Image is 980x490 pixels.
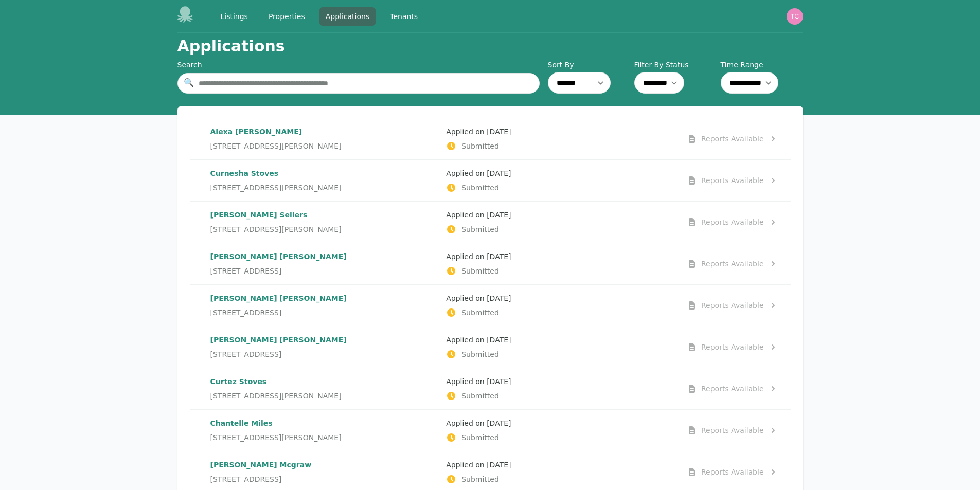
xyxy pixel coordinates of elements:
[210,418,438,428] p: Chantelle Miles
[701,300,764,311] div: Reports Available
[446,418,674,428] p: Applied on
[487,336,511,344] time: [DATE]
[190,285,791,326] a: [PERSON_NAME] [PERSON_NAME][STREET_ADDRESS]Applied on [DATE]SubmittedReports Available
[446,126,674,137] p: Applied on
[446,307,674,318] p: Submitted
[190,202,791,243] a: [PERSON_NAME] Sellers[STREET_ADDRESS][PERSON_NAME]Applied on [DATE]SubmittedReports Available
[210,376,438,387] p: Curtez Stoves
[177,37,285,56] h1: Applications
[446,391,674,401] p: Submitted
[446,349,674,359] p: Submitted
[215,7,254,26] a: Listings
[384,7,424,26] a: Tenants
[210,460,438,470] p: [PERSON_NAME] Mcgraw
[701,467,764,477] div: Reports Available
[634,60,717,70] label: Filter By Status
[177,60,540,70] div: Search
[721,60,803,70] label: Time Range
[190,410,791,451] a: Chantelle Miles[STREET_ADDRESS][PERSON_NAME]Applied on [DATE]SubmittedReports Available
[210,251,438,262] p: [PERSON_NAME] [PERSON_NAME]
[701,342,764,352] div: Reports Available
[446,460,674,470] p: Applied on
[701,134,764,144] div: Reports Available
[701,425,764,435] div: Reports Available
[701,217,764,227] div: Reports Available
[210,474,282,484] span: [STREET_ADDRESS]
[487,294,511,302] time: [DATE]
[446,183,674,193] p: Submitted
[210,432,342,443] span: [STREET_ADDRESS][PERSON_NAME]
[210,183,342,193] span: [STREET_ADDRESS][PERSON_NAME]
[487,461,511,469] time: [DATE]
[190,118,791,159] a: Alexa [PERSON_NAME][STREET_ADDRESS][PERSON_NAME]Applied on [DATE]SubmittedReports Available
[319,7,376,26] a: Applications
[210,168,438,178] p: Curnesha Stoves
[262,7,311,26] a: Properties
[701,175,764,186] div: Reports Available
[190,160,791,201] a: Curnesha Stoves[STREET_ADDRESS][PERSON_NAME]Applied on [DATE]SubmittedReports Available
[210,224,342,234] span: [STREET_ADDRESS][PERSON_NAME]
[446,376,674,387] p: Applied on
[190,368,791,409] a: Curtez Stoves[STREET_ADDRESS][PERSON_NAME]Applied on [DATE]SubmittedReports Available
[487,128,511,136] time: [DATE]
[210,391,342,401] span: [STREET_ADDRESS][PERSON_NAME]
[210,141,342,151] span: [STREET_ADDRESS][PERSON_NAME]
[210,307,282,318] span: [STREET_ADDRESS]
[446,293,674,303] p: Applied on
[210,210,438,220] p: [PERSON_NAME] Sellers
[548,60,630,70] label: Sort By
[446,335,674,345] p: Applied on
[210,349,282,359] span: [STREET_ADDRESS]
[446,168,674,178] p: Applied on
[446,266,674,276] p: Submitted
[446,224,674,234] p: Submitted
[210,293,438,303] p: [PERSON_NAME] [PERSON_NAME]
[190,243,791,284] a: [PERSON_NAME] [PERSON_NAME][STREET_ADDRESS]Applied on [DATE]SubmittedReports Available
[487,169,511,177] time: [DATE]
[210,266,282,276] span: [STREET_ADDRESS]
[701,384,764,394] div: Reports Available
[190,326,791,368] a: [PERSON_NAME] [PERSON_NAME][STREET_ADDRESS]Applied on [DATE]SubmittedReports Available
[210,126,438,137] p: Alexa [PERSON_NAME]
[487,419,511,427] time: [DATE]
[446,210,674,220] p: Applied on
[701,259,764,269] div: Reports Available
[487,252,511,261] time: [DATE]
[210,335,438,345] p: [PERSON_NAME] [PERSON_NAME]
[487,377,511,386] time: [DATE]
[446,474,674,484] p: Submitted
[446,141,674,151] p: Submitted
[446,251,674,262] p: Applied on
[446,432,674,443] p: Submitted
[487,211,511,219] time: [DATE]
